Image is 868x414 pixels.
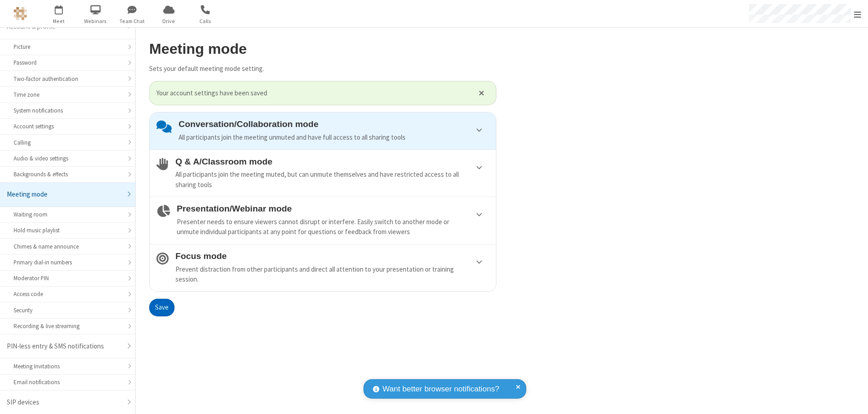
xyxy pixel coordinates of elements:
div: PIN-less entry & SMS notifications [7,341,122,352]
h4: Q & A/Classroom mode [175,157,489,166]
div: Time zone [14,90,122,99]
h2: Meeting mode [149,41,496,57]
div: Meeting Invitations [14,362,122,371]
h4: Presentation/Webinar mode [177,204,489,213]
iframe: Chat [845,390,861,408]
div: SIP devices [7,397,122,408]
div: Moderator PIN [14,274,122,282]
span: Your account settings have been saved [156,88,467,99]
div: Password [14,58,122,67]
span: Webinars [79,17,113,25]
div: Chimes & name announce [14,242,122,251]
span: Drive [152,17,186,25]
div: Audio & video settings [14,154,122,163]
span: Team Chat [115,17,149,25]
button: Save [149,299,175,317]
h4: Focus mode [175,251,489,261]
span: Meet [42,17,76,25]
p: Sets your default meeting mode setting. [149,64,496,74]
span: Calls [189,17,222,25]
span: Want better browser notifications? [382,383,499,395]
div: All participants join the meeting muted, but can unmute themselves and have restricted access to ... [175,169,489,190]
div: Security [14,306,122,315]
div: Two-factor authentication [14,75,122,83]
div: Presenter needs to ensure viewers cannot disrupt or interfere. Easily switch to another mode or u... [177,217,489,237]
div: Backgrounds & effects [14,170,122,179]
div: Primary dial-in numbers [14,258,122,267]
div: Recording & live streaming [14,322,122,330]
div: System notifications [14,106,122,115]
h4: Conversation/Collaboration mode [179,119,489,129]
div: All participants join the meeting unmuted and have full access to all sharing tools [179,132,489,143]
div: Calling [14,138,122,147]
div: Access code [14,290,122,298]
div: Meeting mode [7,189,122,200]
div: Hold music playlist [14,226,122,235]
button: Close alert [474,86,489,100]
div: Account settings [14,122,122,131]
div: Email notifications [14,378,122,386]
div: Waiting room [14,210,122,219]
div: Picture [14,42,122,51]
div: Prevent distraction from other participants and direct all attention to your presentation or trai... [175,264,489,285]
img: QA Selenium DO NOT DELETE OR CHANGE [14,7,27,20]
